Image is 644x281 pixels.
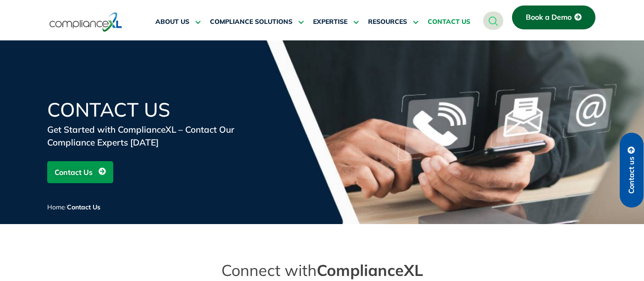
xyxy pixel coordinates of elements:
a: Book a Demo [512,6,595,29]
a: Contact us [620,133,644,208]
a: navsearch-button [483,11,503,30]
span: Book a Demo [526,13,572,22]
span: CONTACT US [428,18,470,26]
img: logo-one.svg [50,11,122,33]
span: EXPERTISE [313,18,347,26]
a: Home [47,203,65,211]
strong: ComplianceXL [317,260,423,280]
a: CONTACT US [428,11,470,33]
h2: Connect with [187,261,457,280]
span: RESOURCES [368,18,407,26]
div: Get Started with ComplianceXL – Contact Our Compliance Experts [DATE] [47,123,267,149]
span: Contact Us [55,163,93,181]
a: ABOUT US [155,11,201,33]
span: / [47,203,100,211]
a: RESOURCES [368,11,418,33]
span: Contact us [627,157,636,194]
span: ABOUT US [155,18,189,26]
span: COMPLIANCE SOLUTIONS [210,18,292,26]
a: COMPLIANCE SOLUTIONS [210,11,304,33]
a: EXPERTISE [313,11,359,33]
h1: Contact Us [47,100,267,119]
span: Contact Us [67,203,100,211]
a: Contact Us [47,161,113,183]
